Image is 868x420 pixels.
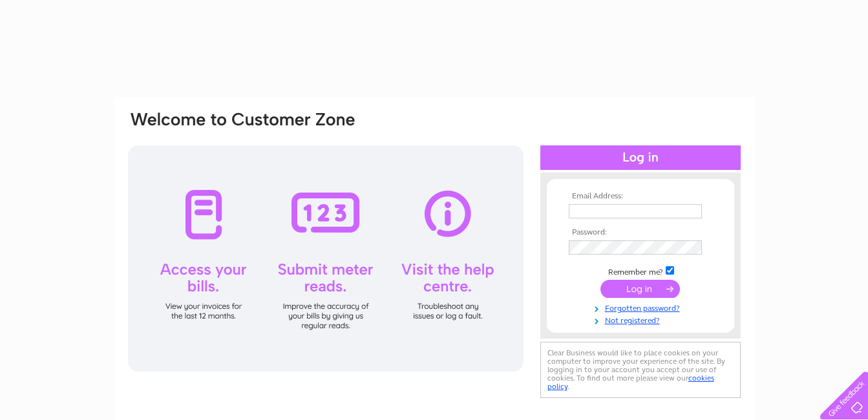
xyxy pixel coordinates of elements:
[600,280,680,298] input: Submit
[569,301,715,313] a: Forgotten password?
[540,342,741,398] div: Clear Business would like to place cookies on your computer to improve your experience of the sit...
[569,313,715,326] a: Not registered?
[547,373,714,391] a: cookies policy
[566,192,715,201] th: Email Address:
[566,264,715,277] td: Remember me?
[566,228,715,237] th: Password:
